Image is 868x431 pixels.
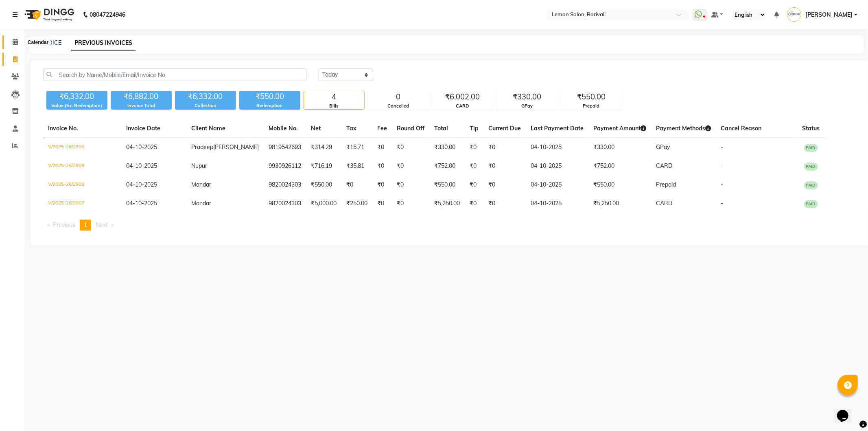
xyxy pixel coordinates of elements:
div: Cancelled [368,103,429,110]
td: 9930926112 [264,157,306,176]
span: Fee [377,125,387,132]
td: ₹250.00 [341,194,372,213]
td: 04-10-2025 [526,194,588,213]
td: ₹0 [465,138,483,157]
td: ₹550.00 [429,176,465,194]
input: Search by Name/Mobile/Email/Invoice No [43,68,306,81]
span: Previous [53,221,75,229]
span: 04-10-2025 [126,200,157,207]
td: ₹0 [372,157,392,176]
div: 0 [368,91,429,103]
td: ₹752.00 [429,157,465,176]
td: 04-10-2025 [526,157,588,176]
span: PAID [804,163,818,171]
span: 04-10-2025 [126,162,157,169]
td: V/2025-26/2909 [43,157,121,176]
td: ₹0 [392,176,429,194]
td: ₹35.81 [341,157,372,176]
td: ₹5,250.00 [588,194,651,213]
div: Redemption [239,102,300,109]
span: CARD [656,162,672,169]
span: Total [434,125,448,132]
td: ₹716.19 [306,157,341,176]
span: [PERSON_NAME] [805,11,853,19]
span: Mandar [191,181,211,188]
div: ₹550.00 [239,91,300,102]
span: Tip [470,125,479,132]
div: ₹6,332.00 [175,91,236,102]
span: Client Name [191,125,225,132]
span: GPay [656,143,670,151]
td: 9820024303 [264,176,306,194]
span: 04-10-2025 [126,181,157,188]
span: Net [311,125,321,132]
a: PREVIOUS INVOICES [71,36,136,51]
div: ₹6,332.00 [46,91,107,102]
nav: Pagination [43,220,857,231]
div: ₹550.00 [561,91,621,103]
span: Round Off [397,125,424,132]
iframe: chat widget [834,398,860,423]
div: Value (Ex. Redemption) [46,102,107,109]
b: 08047224946 [90,3,125,26]
span: PAID [804,144,818,152]
span: Prepaid [656,181,676,188]
td: ₹0 [392,138,429,157]
span: Nupur [191,162,207,169]
td: ₹0 [341,176,372,194]
span: Cancel Reason [721,125,761,132]
td: ₹330.00 [429,138,465,157]
span: Mobile No. [269,125,298,132]
td: ₹15.71 [341,138,372,157]
td: ₹0 [465,176,483,194]
td: ₹5,000.00 [306,194,341,213]
td: ₹550.00 [588,176,651,194]
span: [PERSON_NAME] [213,143,259,151]
span: Mandar [191,200,211,207]
td: ₹0 [483,194,526,213]
span: Next [96,221,108,229]
td: ₹0 [392,157,429,176]
span: Status [802,125,820,132]
span: Payment Amount [593,125,646,132]
div: CARD [433,103,493,110]
span: Payment Methods [656,125,711,132]
span: - [721,200,723,207]
td: ₹0 [483,157,526,176]
td: ₹5,250.00 [429,194,465,213]
div: ₹330.00 [497,91,557,103]
td: ₹314.29 [306,138,341,157]
td: 04-10-2025 [526,138,588,157]
div: Calendar [26,37,50,47]
td: ₹0 [372,138,392,157]
span: - [721,143,723,151]
td: ₹0 [483,138,526,157]
td: 04-10-2025 [526,176,588,194]
td: 9819542693 [264,138,306,157]
span: Invoice No. [48,125,78,132]
div: ₹6,002.00 [433,91,493,103]
span: Pradeep [191,143,213,151]
td: ₹0 [483,176,526,194]
td: ₹0 [465,194,483,213]
span: Last Payment Date [531,125,584,132]
td: ₹0 [372,176,392,194]
td: ₹0 [392,194,429,213]
span: 1 [84,221,87,229]
td: 9820024303 [264,194,306,213]
img: logo [21,3,77,26]
td: V/2025-26/2908 [43,176,121,194]
div: ₹6,882.00 [111,91,172,102]
div: Bills [304,103,364,110]
span: PAID [804,181,818,189]
span: 04-10-2025 [126,143,157,151]
span: - [721,162,723,169]
td: ₹0 [465,157,483,176]
td: ₹0 [372,194,392,213]
td: ₹752.00 [588,157,651,176]
span: CARD [656,200,672,207]
span: Current Due [488,125,521,132]
div: Invoice Total [111,102,172,109]
span: Invoice Date [126,125,160,132]
td: V/2025-26/2907 [43,194,121,213]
